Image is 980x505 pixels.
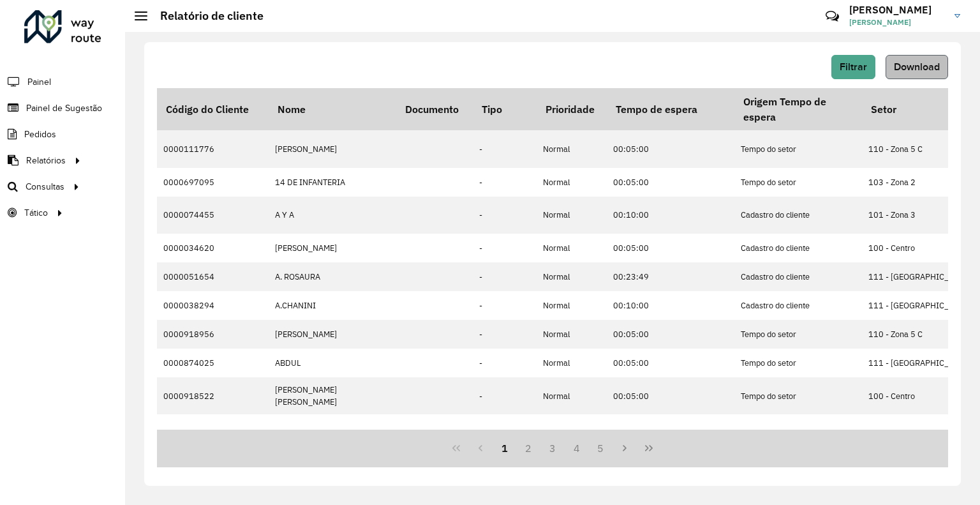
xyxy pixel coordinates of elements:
[473,262,537,291] td: -
[269,349,396,377] td: ABDUL
[269,377,396,414] td: [PERSON_NAME] [PERSON_NAME]
[607,349,734,377] td: 00:05:00
[849,4,945,16] h3: [PERSON_NAME]
[26,102,102,115] span: Painel de Sugestão
[819,3,846,30] a: Contato Rápido
[831,55,875,79] button: Filtrar
[269,291,396,320] td: A.CHANINI
[537,130,607,167] td: Normal
[24,128,56,141] span: Pedidos
[537,262,607,291] td: Normal
[537,320,607,349] td: Normal
[157,349,269,377] td: 0000874025
[537,377,607,414] td: Normal
[607,234,734,262] td: 00:05:00
[26,154,66,167] span: Relatórios
[493,436,517,460] button: 1
[473,130,537,167] td: -
[607,291,734,320] td: 00:10:00
[157,291,269,320] td: 0000038294
[607,320,734,349] td: 00:05:00
[473,414,537,476] td: -
[26,180,64,193] span: Consultas
[734,320,862,349] td: Tempo do setor
[269,320,396,349] td: [PERSON_NAME]
[157,197,269,234] td: 0000074455
[157,168,269,197] td: 0000697095
[537,234,607,262] td: Normal
[734,291,862,320] td: Cadastro do cliente
[607,414,734,476] td: 00:05:00
[637,436,661,460] button: Last Page
[396,88,473,130] th: Documento
[537,168,607,197] td: Normal
[537,349,607,377] td: Normal
[473,377,537,414] td: -
[473,320,537,349] td: -
[537,414,607,476] td: Normal
[734,414,862,476] td: Tempo do setor
[269,88,396,130] th: Nome
[269,414,396,476] td: [PERSON_NAME] S
[734,377,862,414] td: Tempo do setor
[734,349,862,377] td: Tempo do setor
[565,436,589,460] button: 4
[734,197,862,234] td: Cadastro do cliente
[157,88,269,130] th: Código do Cliente
[537,197,607,234] td: Normal
[473,197,537,234] td: -
[473,234,537,262] td: -
[147,9,264,23] h2: Relatório de cliente
[27,75,51,89] span: Painel
[269,234,396,262] td: [PERSON_NAME]
[157,262,269,291] td: 0000051654
[537,88,607,130] th: Prioridade
[157,234,269,262] td: 0000034620
[734,234,862,262] td: Cadastro do cliente
[473,291,537,320] td: -
[849,17,945,28] span: [PERSON_NAME]
[516,436,540,460] button: 2
[607,168,734,197] td: 00:05:00
[734,130,862,167] td: Tempo do setor
[612,436,637,460] button: Next Page
[157,320,269,349] td: 0000918956
[734,88,862,130] th: Origem Tempo de espera
[607,130,734,167] td: 00:05:00
[607,197,734,234] td: 00:10:00
[537,291,607,320] td: Normal
[734,168,862,197] td: Tempo do setor
[24,206,48,220] span: Tático
[157,414,269,476] td: 0000897225
[269,168,396,197] td: 14 DE INFANTERIA
[607,377,734,414] td: 00:05:00
[157,130,269,167] td: 0000111776
[886,55,948,79] button: Download
[473,168,537,197] td: -
[157,377,269,414] td: 0000918522
[734,262,862,291] td: Cadastro do cliente
[473,349,537,377] td: -
[607,88,734,130] th: Tempo de espera
[589,436,613,460] button: 5
[540,436,565,460] button: 3
[607,262,734,291] td: 00:23:49
[894,61,940,72] span: Download
[840,61,867,72] span: Filtrar
[269,197,396,234] td: A Y A
[473,88,537,130] th: Tipo
[269,262,396,291] td: A. ROSAURA
[269,130,396,167] td: [PERSON_NAME]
